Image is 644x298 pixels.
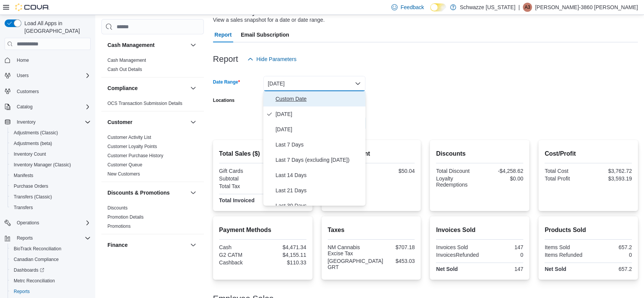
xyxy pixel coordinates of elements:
[2,233,94,243] button: Reports
[14,218,42,227] button: Operations
[107,41,187,49] button: Cash Management
[219,176,261,182] div: Subtotal
[219,259,261,266] div: Cashback
[107,241,128,249] h3: Finance
[386,258,415,264] div: $453.03
[107,67,142,72] a: Cash Out Details
[276,125,362,134] span: [DATE]
[14,218,91,227] span: Operations
[14,102,91,111] span: Catalog
[14,130,58,136] span: Adjustments (Classic)
[14,234,36,243] button: Reports
[14,194,52,200] span: Transfers (Classic)
[107,171,140,177] a: New Customers
[545,244,586,250] div: Items Sold
[276,201,362,210] span: Last 30 Days
[14,71,32,80] button: Users
[14,87,42,96] a: Customers
[107,189,170,197] h3: Discounts & Promotions
[107,57,146,63] span: Cash Management
[219,252,261,258] div: G2 CATM
[8,149,94,159] button: Inventory Count
[11,139,91,148] span: Adjustments (beta)
[17,57,29,63] span: Home
[107,41,155,49] h3: Cash Management
[264,259,306,266] div: $110.33
[107,118,187,126] button: Customer
[2,101,94,112] button: Catalog
[590,168,632,174] div: $3,762.72
[590,244,632,250] div: 657.2
[107,205,128,211] span: Discounts
[219,183,261,189] div: Total Tax
[436,252,479,258] div: InvoicesRefunded
[107,171,140,177] span: New Customers
[107,134,151,140] span: Customer Activity List
[525,3,530,12] span: A3
[21,19,91,35] span: Load All Apps in [GEOGRAPHIC_DATA]
[481,244,523,250] div: 147
[14,256,59,263] span: Canadian Compliance
[373,168,415,174] div: $50.04
[11,160,91,169] span: Inventory Manager (Classic)
[213,79,240,85] label: Date Range
[590,252,632,258] div: 0
[436,244,478,250] div: Invoices Sold
[11,266,91,275] span: Dashboards
[213,55,238,64] h3: Report
[189,40,198,50] button: Cash Management
[107,223,131,229] span: Promotions
[436,149,523,158] h2: Discounts
[107,84,187,92] button: Compliance
[276,155,362,164] span: Last 7 Days (excluding [DATE])
[14,151,46,157] span: Inventory Count
[11,287,33,296] a: Reports
[436,168,478,174] div: Total Discount
[8,254,94,265] button: Canadian Compliance
[11,160,74,169] a: Inventory Manager (Classic)
[276,186,362,195] span: Last 21 Days
[8,159,94,170] button: Inventory Manager (Classic)
[107,100,183,106] span: OCS Transaction Submission Details
[14,55,91,65] span: Home
[107,162,142,168] span: Customer Queue
[11,171,91,180] span: Manifests
[328,244,370,256] div: NM Cannabis Excise Tax
[107,241,187,249] button: Finance
[14,267,44,273] span: Dashboards
[264,252,306,258] div: $4,155.11
[2,117,94,127] button: Inventory
[14,183,48,189] span: Purchase Orders
[545,168,586,174] div: Total Cost
[263,91,365,206] div: Select listbox
[244,52,300,67] button: Hide Parameters
[545,176,586,182] div: Total Profit
[11,255,91,264] span: Canadian Compliance
[11,244,64,253] a: BioTrack Reconciliation
[8,170,94,181] button: Manifests
[14,234,91,243] span: Reports
[11,244,91,253] span: BioTrack Reconciliation
[523,3,532,12] div: Alexis-3860 Shoope
[17,119,35,125] span: Inventory
[107,214,144,220] a: Promotion Details
[8,181,94,192] button: Purchase Orders
[11,150,91,159] span: Inventory Count
[107,162,142,168] a: Customer Queue
[14,86,91,96] span: Customers
[101,99,204,111] div: Compliance
[219,244,261,250] div: Cash
[590,266,632,272] div: 657.2
[11,266,47,275] a: Dashboards
[11,276,91,285] span: Metrc Reconciliation
[11,192,91,201] span: Transfers (Classic)
[101,56,204,77] div: Cash Management
[107,214,144,220] span: Promotion Details
[107,258,144,263] a: GL Account Totals
[8,286,94,297] button: Reports
[263,76,365,91] button: [DATE]
[460,3,516,12] p: Schwazze [US_STATE]
[14,71,91,80] span: Users
[11,255,62,264] a: Canadian Compliance
[545,149,632,158] h2: Cost/Profit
